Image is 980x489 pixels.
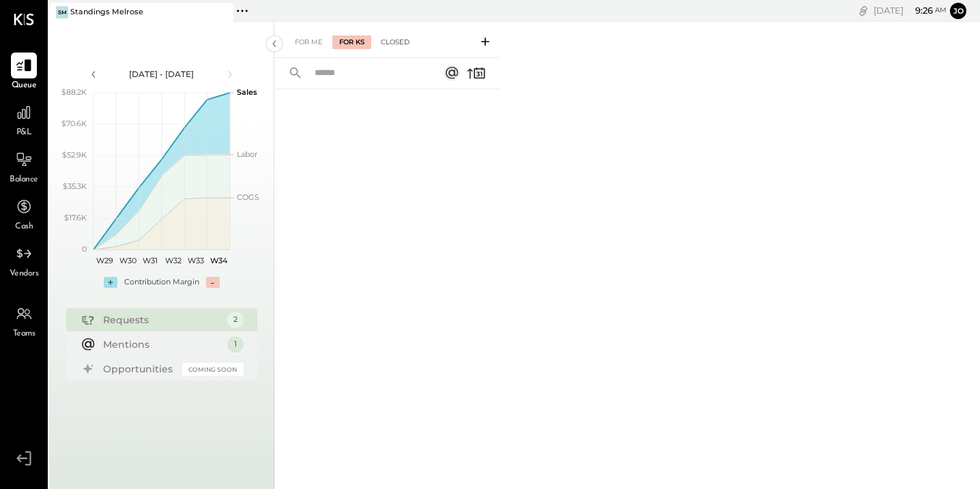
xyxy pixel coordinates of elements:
div: [DATE] [874,4,947,17]
text: $88.2K [61,87,87,97]
text: $17.6K [64,213,87,222]
span: Queue [12,80,37,92]
span: am [935,5,947,15]
div: Closed [374,35,416,49]
div: 2 [227,312,244,328]
div: Contribution Margin [124,277,199,288]
text: Labor [237,149,257,159]
button: jo [950,3,966,19]
div: - [206,277,220,288]
div: copy link [856,3,870,18]
div: SM [56,6,68,18]
span: Cash [15,221,33,233]
div: For Me [288,35,330,49]
text: $35.3K [63,181,87,191]
div: [DATE] - [DATE] [104,68,220,80]
text: Sales [237,87,257,97]
a: Queue [1,53,47,92]
div: Opportunities [103,362,175,376]
text: W29 [96,256,113,265]
div: Requests [103,313,220,327]
span: Teams [13,328,35,340]
text: W32 [164,256,181,265]
span: Vendors [10,268,39,280]
div: 1 [227,336,244,353]
text: 0 [82,244,87,254]
text: $70.6K [61,119,87,128]
div: Coming Soon [182,363,244,376]
div: Mentions [103,338,220,351]
text: W33 [188,256,204,265]
a: P&L [1,100,47,139]
span: P&L [16,127,32,139]
text: $52.9K [62,150,87,160]
span: 9 : 26 [906,4,933,17]
span: Balance [10,174,38,186]
text: W34 [210,256,227,265]
a: Cash [1,194,47,233]
a: Balance [1,147,47,186]
div: Standings Melrose [70,7,143,18]
text: W31 [143,256,158,265]
div: + [104,277,117,288]
text: COGS [237,192,259,202]
text: W30 [119,256,136,265]
div: For KS [332,35,371,49]
a: Vendors [1,241,47,280]
a: Teams [1,301,47,340]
